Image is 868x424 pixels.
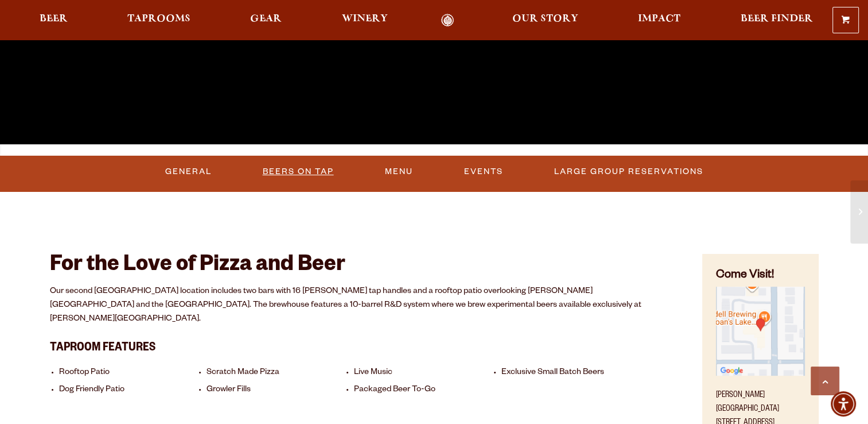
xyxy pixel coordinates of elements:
p: Our second [GEOGRAPHIC_DATA] location includes two bars with 16 [PERSON_NAME] tap handles and a r... [50,285,674,326]
a: Scroll to top [811,367,839,395]
a: Taprooms [120,14,198,27]
a: Events [460,159,508,185]
span: Beer [40,14,68,24]
li: Packaged Beer To-Go [354,385,496,396]
li: Scratch Made Pizza [207,368,348,379]
a: Our Story [505,14,586,27]
a: Beer Finder [733,14,820,27]
a: General [161,159,216,185]
span: Beer Finder [740,14,812,24]
h3: Taproom Features [50,334,674,359]
a: Menu [380,159,418,185]
a: Beers On Tap [258,159,338,185]
span: Winery [342,14,388,24]
li: Exclusive Small Batch Beers [501,368,643,379]
li: Dog Friendly Patio [59,385,201,396]
h2: For the Love of Pizza and Beer [50,254,674,279]
a: Large Group Reservations [550,159,708,185]
span: Taprooms [127,14,190,24]
li: Growler Fills [207,385,348,396]
img: Small thumbnail of location on map [716,287,804,375]
li: Live Music [354,368,496,379]
a: Beer [32,14,75,27]
span: Impact [638,14,680,24]
span: Our Story [512,14,578,24]
a: Impact [630,14,688,27]
li: Rooftop Patio [59,368,201,379]
a: Winery [334,14,395,27]
span: Gear [250,14,282,24]
a: Odell Home [426,14,469,27]
div: Accessibility Menu [831,391,856,417]
a: Gear [243,14,289,27]
h4: Come Visit! [716,268,804,284]
a: Find on Google Maps (opens in a new window) [716,370,804,379]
